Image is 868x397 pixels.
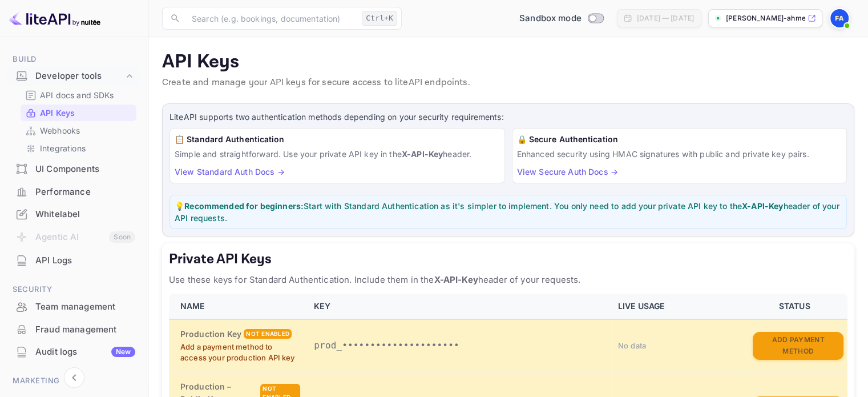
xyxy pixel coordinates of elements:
h5: Private API Keys [169,250,847,268]
strong: X-API-Key [742,201,783,211]
a: Whitelabel [7,203,141,224]
button: Add Payment Method [753,332,843,360]
div: Team management [7,296,141,318]
p: [PERSON_NAME]-ahmed1200-111rd... [726,13,805,23]
p: Create and manage your API keys for secure access to liteAPI endpoints. [162,76,854,90]
input: Search (e.g. bookings, documentation) [185,7,357,30]
th: STATUS [746,294,847,319]
p: Enhanced security using HMAC signatures with public and private key pairs. [517,148,842,160]
a: API docs and SDKs [25,89,132,101]
div: Integrations [21,140,136,157]
h6: Production Key [180,328,241,340]
div: New [111,347,135,357]
a: Fraud management [7,319,141,340]
div: API Logs [7,250,141,272]
a: UI Components [7,158,141,179]
div: Audit logs [35,346,135,359]
div: Webhooks [21,122,136,139]
span: Build [7,53,141,66]
div: API Keys [21,105,136,121]
div: Whitelabel [35,208,135,221]
div: Not enabled [244,329,292,339]
p: API docs and SDKs [40,89,114,101]
div: API Logs [35,254,135,267]
p: Use these keys for Standard Authentication. Include them in the header of your requests. [169,273,847,287]
a: Team management [7,296,141,317]
img: Faizan Ahmed1200 [830,9,849,27]
p: API Keys [40,107,75,119]
div: Developer tools [35,70,124,83]
div: Whitelabel [7,203,141,226]
a: API Logs [7,250,141,271]
span: Marketing [7,375,141,387]
strong: X-API-Key [402,149,443,159]
div: UI Components [7,158,141,181]
a: Integrations [25,142,132,154]
p: 💡 Start with Standard Authentication as it's simpler to implement. You only need to add your priv... [175,200,842,224]
th: KEY [307,294,611,319]
strong: Recommended for beginners: [184,201,304,211]
span: Sandbox mode [519,12,582,25]
p: Webhooks [40,125,80,137]
span: No data [618,341,647,350]
h6: 🔒 Secure Authentication [517,133,842,146]
div: Ctrl+K [362,11,397,26]
a: Add Payment Method [753,340,843,350]
a: Webhooks [25,125,132,137]
a: View Standard Auth Docs → [175,167,285,177]
button: Collapse navigation [64,367,84,388]
p: LiteAPI supports two authentication methods depending on your security requirements: [169,111,847,123]
div: Fraud management [7,319,141,341]
a: API Keys [25,107,132,119]
div: Switch to Production mode [515,12,608,25]
th: NAME [169,294,307,319]
span: Security [7,283,141,296]
div: Team management [35,300,135,314]
a: Performance [7,181,141,202]
p: Integrations [40,142,86,154]
img: LiteAPI logo [9,9,100,27]
p: Simple and straightforward. Use your private API key in the header. [175,148,500,160]
a: View Secure Auth Docs → [517,167,618,177]
p: prod_••••••••••••••••••••• [314,339,604,352]
div: Developer tools [7,66,141,86]
a: Audit logsNew [7,341,141,362]
div: Performance [7,181,141,203]
p: Add a payment method to access your production API key [180,342,300,364]
th: LIVE USAGE [611,294,746,319]
div: Fraud management [35,323,135,336]
h6: 📋 Standard Authentication [175,133,500,146]
div: Audit logsNew [7,341,141,363]
div: API docs and SDKs [21,87,136,103]
strong: X-API-Key [434,274,478,285]
div: UI Components [35,163,135,176]
p: API Keys [162,51,854,74]
div: [DATE] — [DATE] [637,13,694,23]
div: Performance [35,186,135,199]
